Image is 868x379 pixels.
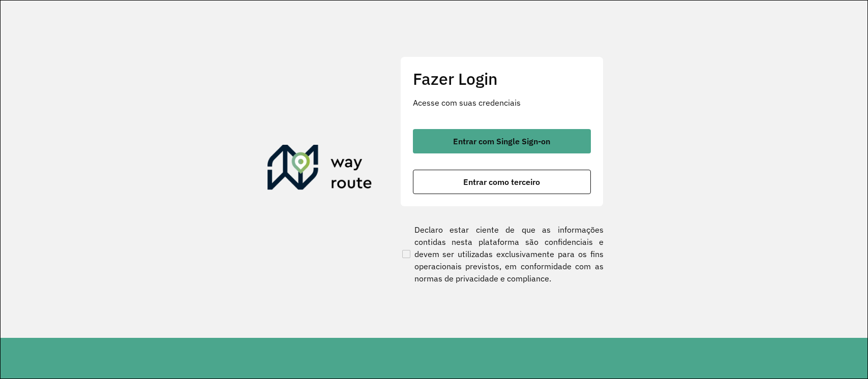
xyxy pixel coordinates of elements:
[413,129,591,153] button: button
[413,170,591,194] button: button
[453,137,550,145] span: Entrar com Single Sign-on
[413,69,591,88] h2: Fazer Login
[463,178,540,186] span: Entrar como terceiro
[413,97,591,109] p: Acesse com suas credenciais
[400,224,604,285] label: Declaro estar ciente de que as informações contidas nesta plataforma são confidenciais e devem se...
[267,145,372,194] img: Roteirizador AmbevTech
